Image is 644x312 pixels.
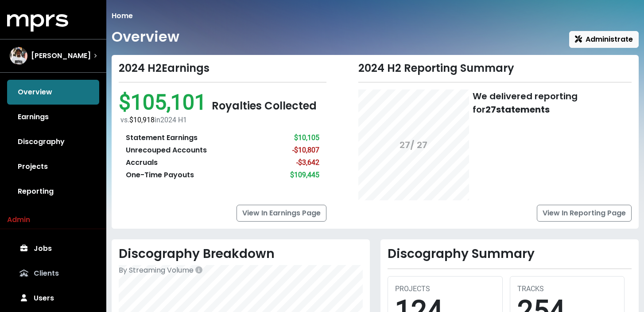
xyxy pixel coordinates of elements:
a: Projects [7,154,99,179]
span: [PERSON_NAME] [31,51,91,61]
h2: Discography Summary [388,246,632,261]
li: Home [112,11,133,21]
h2: Discography Breakdown [119,246,363,261]
a: Reporting [7,179,99,204]
span: By Streaming Volume [119,265,194,275]
a: Users [7,286,99,311]
a: View In Reporting Page [537,205,632,222]
a: Jobs [7,236,99,261]
span: $10,918 [129,116,155,124]
div: 2024 H2 Reporting Summary [358,62,632,75]
div: One-Time Payouts [126,170,194,180]
span: Royalties Collected [212,98,317,113]
a: View In Earnings Page [237,205,326,222]
div: -$10,807 [292,145,319,156]
div: PROJECTS [395,284,495,294]
button: Administrate [569,31,639,48]
div: 2024 H2 Earnings [119,62,326,75]
div: $10,105 [294,133,319,143]
div: Unrecouped Accounts [126,145,207,156]
b: 27 statements [485,103,550,116]
div: Statement Earnings [126,133,198,143]
div: TRACKS [517,284,617,294]
div: $109,445 [290,170,319,180]
a: Discography [7,129,99,154]
div: -$3,642 [296,157,319,168]
span: $105,101 [119,90,212,115]
a: Clients [7,261,99,286]
div: vs. in 2024 H1 [120,115,326,125]
nav: breadcrumb [112,11,639,21]
span: Administrate [575,34,633,44]
div: We delivered reporting for [473,90,632,116]
a: mprs logo [7,17,68,27]
a: Earnings [7,105,99,129]
h1: Overview [112,28,179,45]
img: The selected account / producer [10,47,27,65]
div: Accruals [126,157,158,168]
